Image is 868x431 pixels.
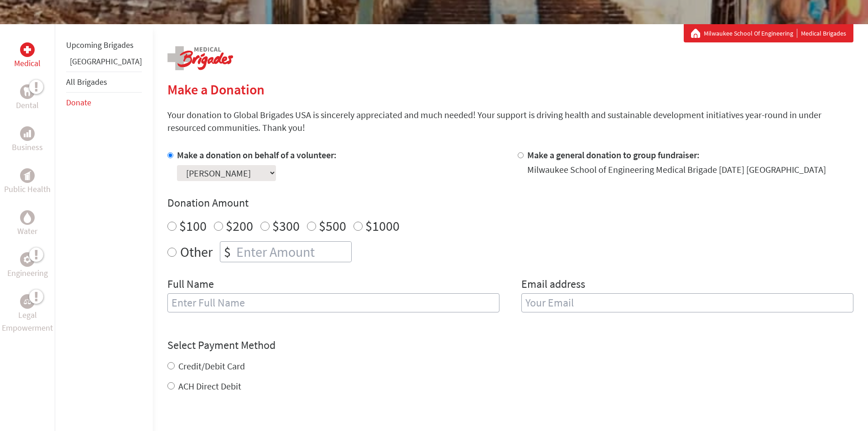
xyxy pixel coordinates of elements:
[12,141,43,154] p: Business
[4,168,51,196] a: Public HealthPublic Health
[704,29,797,38] a: Milwaukee School Of Engineering
[24,130,31,137] img: Business
[24,87,31,96] img: Dental
[20,84,35,99] div: Dental
[319,217,346,234] label: $500
[177,149,337,161] label: Make a donation on behalf of a volunteer:
[20,252,35,267] div: Engineering
[167,46,233,70] img: logo-medical.png
[24,299,31,304] img: Legal Empowerment
[66,35,142,55] li: Upcoming Brigades
[527,149,700,161] label: Make a general donation to group fundraiser:
[527,163,826,176] div: Milwaukee School of Engineering Medical Brigade [DATE] [GEOGRAPHIC_DATA]
[66,55,142,72] li: Panama
[20,210,35,225] div: Water
[167,293,499,312] input: Enter Full Name
[521,293,853,312] input: Your Email
[179,217,207,234] label: $100
[365,217,400,234] label: $1000
[178,360,245,372] label: Credit/Debit Card
[167,81,853,98] h2: Make a Donation
[66,72,142,93] li: All Brigades
[17,210,37,238] a: WaterWater
[4,183,51,196] p: Public Health
[7,267,48,280] p: Engineering
[16,99,39,112] p: Dental
[12,126,43,154] a: BusinessBusiness
[66,97,91,108] a: Donate
[14,42,41,70] a: MedicalMedical
[226,217,253,234] label: $200
[521,277,585,293] label: Email address
[180,241,213,262] label: Other
[66,93,142,113] li: Donate
[167,196,853,210] h4: Donation Amount
[16,84,39,112] a: DentalDental
[178,380,241,392] label: ACH Direct Debit
[20,126,35,141] div: Business
[66,40,134,50] a: Upcoming Brigades
[167,338,853,353] h4: Select Payment Method
[24,256,31,263] img: Engineering
[234,242,351,262] input: Enter Amount
[20,168,35,183] div: Public Health
[24,46,31,53] img: Medical
[24,212,31,223] img: Water
[2,294,53,334] a: Legal EmpowermentLegal Empowerment
[691,29,846,38] div: Medical Brigades
[14,57,41,70] p: Medical
[7,252,48,280] a: EngineeringEngineering
[17,225,37,238] p: Water
[20,294,35,309] div: Legal Empowerment
[272,217,300,234] label: $300
[167,277,214,293] label: Full Name
[167,109,853,134] p: Your donation to Global Brigades USA is sincerely appreciated and much needed! Your support is dr...
[24,171,31,180] img: Public Health
[70,56,142,67] a: [GEOGRAPHIC_DATA]
[2,309,53,334] p: Legal Empowerment
[220,242,234,262] div: $
[66,77,107,87] a: All Brigades
[20,42,35,57] div: Medical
